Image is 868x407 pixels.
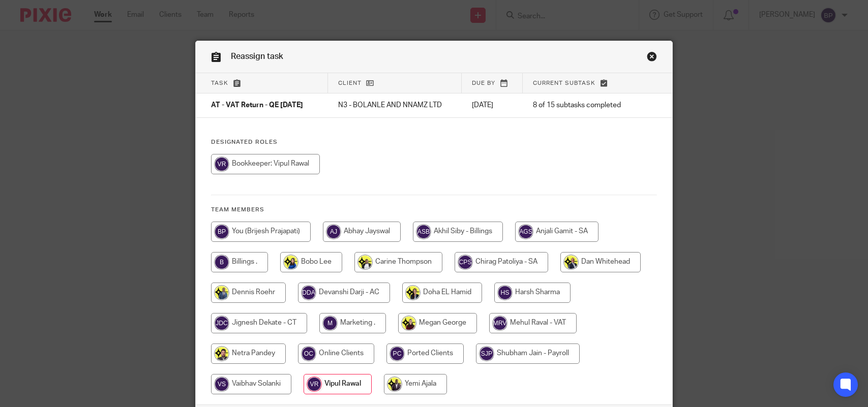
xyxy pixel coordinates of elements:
[231,52,283,60] span: Reassign task
[211,138,657,146] h4: Designated Roles
[338,80,362,86] span: Client
[338,100,452,110] p: N3 - BOLANLE AND NNAMZ LTD
[533,80,595,86] span: Current subtask
[472,80,495,86] span: Due by
[211,206,657,214] h4: Team members
[523,93,640,118] td: 8 of 15 subtasks completed
[211,102,303,109] span: AT - VAT Return - QE [DATE]
[647,51,657,65] a: Close this dialog window
[472,100,513,110] p: [DATE]
[211,80,228,86] span: Task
